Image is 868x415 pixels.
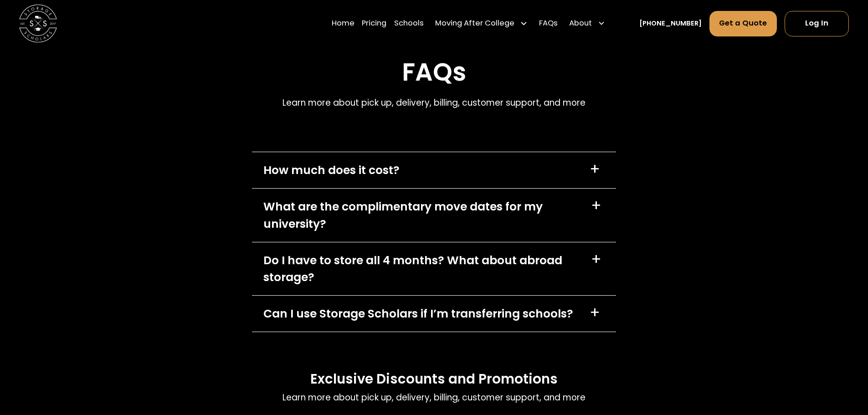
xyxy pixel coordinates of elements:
[263,162,400,179] div: How much does it cost?
[591,198,601,213] div: +
[590,305,600,320] div: +
[590,162,600,177] div: +
[785,11,849,36] a: Log In
[539,10,558,37] a: FAQs
[709,11,777,36] a: Get a Quote
[263,198,580,232] div: What are the complimentary move dates for my university?
[362,10,386,37] a: Pricing
[569,18,592,30] div: About
[394,10,424,37] a: Schools
[435,18,514,30] div: Moving After College
[431,10,532,37] div: Moving After College
[263,252,580,286] div: Do I have to store all 4 months? What about abroad storage?
[19,5,57,42] img: Storage Scholars main logo
[639,19,702,29] a: [PHONE_NUMBER]
[282,391,586,404] p: Learn more about pick up, delivery, billing, customer support, and more
[263,305,573,322] div: Can I use Storage Scholars if I’m transferring schools?
[591,252,601,267] div: +
[282,97,586,109] p: Learn more about pick up, delivery, billing, customer support, and more
[332,10,354,37] a: Home
[310,370,558,388] h3: Exclusive Discounts and Promotions
[282,57,586,87] h2: FAQs
[565,10,609,37] div: About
